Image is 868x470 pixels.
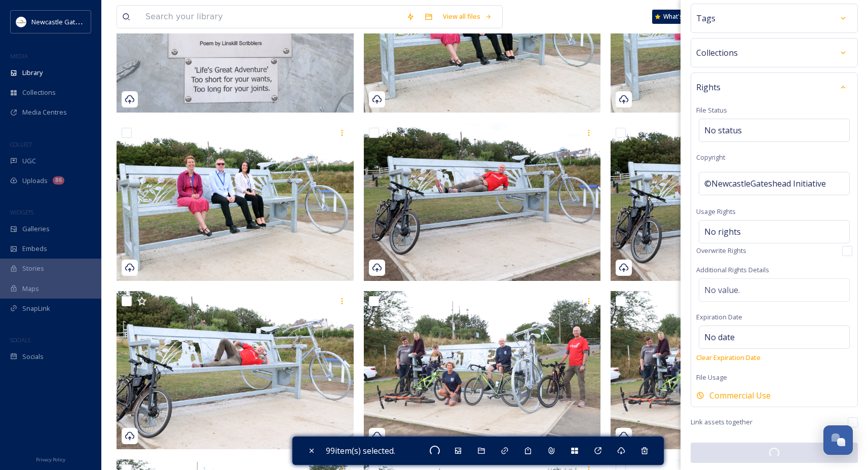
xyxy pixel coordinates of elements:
span: Commercial Use [709,389,771,402]
span: WIDGETS [10,208,33,216]
span: No rights [704,226,741,238]
span: Embeds [22,244,47,254]
span: Stories [22,264,44,273]
img: 250901A_092-NewcastleGateshead%20Initiative.JPG [611,291,848,449]
img: DqD9wEUd_400x400.jpg [16,17,26,27]
span: COLLECT [10,140,32,148]
span: Link assets together [691,417,752,427]
span: Media Centres [22,107,67,117]
span: 99 item(s) selected. [326,445,395,456]
span: Uploads [22,176,48,186]
input: Search your library [140,6,401,28]
span: MEDIA [10,52,28,60]
a: View all files [438,7,497,26]
span: SOCIALS [10,336,30,344]
span: SnapLink [22,304,50,313]
span: ©NewcastleGateshead Initiative [704,177,826,190]
span: Clear Expiration Date [696,353,761,362]
span: Rights [696,81,721,93]
span: Additional Rights Details [696,265,769,274]
span: Library [22,68,43,78]
span: Collections [696,47,738,59]
span: Overwrite Rights [696,246,746,256]
img: 250901A_097-NewcastleGateshead%20Initiative.JPG [117,123,354,281]
span: Newcastle Gateshead Initiative [31,17,125,26]
span: Privacy Policy [36,456,65,463]
img: 250901A_093-NewcastleGateshead%20Initiative.JPG [364,291,601,449]
a: Privacy Policy [36,453,65,465]
span: Maps [22,284,39,294]
span: Tags [696,12,715,24]
span: File Usage [696,373,727,382]
span: Galleries [22,224,50,234]
span: UGC [22,156,36,166]
span: Usage Rights [696,207,736,216]
span: No status [704,124,742,136]
button: Open Chat [823,425,853,455]
img: 250901A_094-NewcastleGateshead%20Initiative.JPG [117,291,354,449]
span: No date [704,331,735,343]
span: Socials [22,352,44,361]
div: 86 [53,176,64,185]
span: Copyright [696,153,725,162]
a: What's New [652,10,703,24]
img: 250901A_095-NewcastleGateshead%20Initiative.JPG [611,123,848,281]
img: 250901A_096-NewcastleGateshead%20Initiative.JPG [364,123,601,281]
span: Collections [22,88,56,97]
span: No value. [704,284,740,296]
span: File Status [696,105,727,115]
span: Expiration Date [696,312,742,321]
